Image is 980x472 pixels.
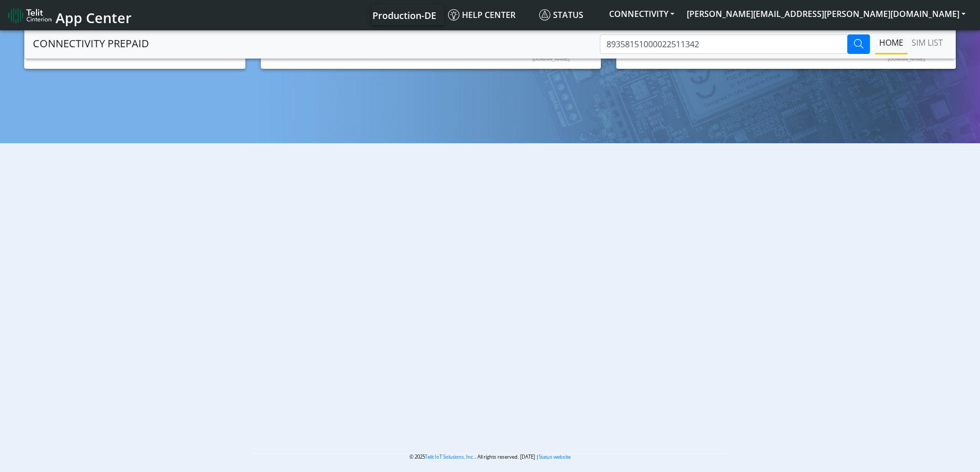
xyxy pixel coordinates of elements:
p: © 2025 . All rights reserved. [DATE] | [253,453,727,461]
span: Status [539,9,583,21]
button: [PERSON_NAME][EMAIL_ADDRESS][PERSON_NAME][DOMAIN_NAME] [681,5,972,23]
a: App Center [8,4,130,26]
span: App Center [56,8,132,27]
button: CONNECTIVITY [603,5,681,23]
span: Help center [448,9,515,21]
a: SIM LIST [907,32,947,53]
img: knowledge.svg [448,9,459,21]
a: Status website [539,454,571,460]
a: Your current platform instance [372,5,436,25]
a: Help center [444,5,535,25]
img: logo-telit-cinterion-gw-new.png [8,7,51,24]
span: Production-DE [372,9,436,22]
a: Telit IoT Solutions, Inc. [425,454,475,460]
a: Home [875,32,907,53]
text: [DOMAIN_NAME] [888,56,925,62]
a: CONNECTIVITY PREPAID [33,33,149,54]
a: Status [535,5,603,25]
img: status.svg [539,9,550,21]
text: [DOMAIN_NAME] [532,56,569,62]
input: Type to Search ICCID [600,34,847,54]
